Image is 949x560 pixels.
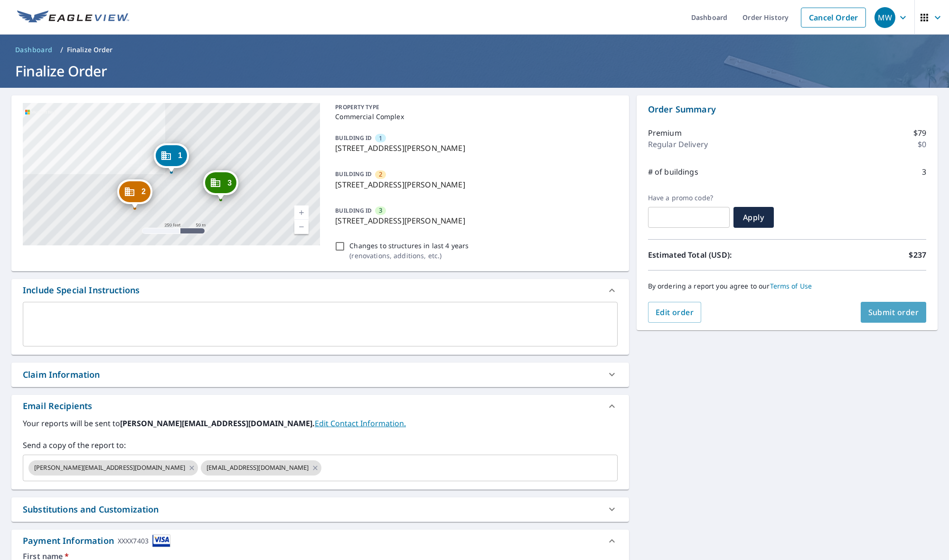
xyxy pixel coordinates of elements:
[17,10,129,25] img: EV Logo
[11,497,629,522] div: Substitutions and Customization
[120,418,315,429] b: [PERSON_NAME][EMAIL_ADDRESS][DOMAIN_NAME].
[11,42,56,57] a: Dashboard
[741,212,766,223] span: Apply
[335,206,372,215] p: BUILDING ID
[23,552,618,560] label: First name
[23,439,618,451] label: Send a copy of the report to:
[28,460,198,476] div: [PERSON_NAME][EMAIL_ADDRESS][DOMAIN_NAME]
[861,302,927,323] button: Submit order
[648,249,787,261] p: Estimated Total (USD):
[201,460,321,476] div: [EMAIL_ADDRESS][DOMAIN_NAME]
[154,143,189,173] div: Dropped pin, building 1, Commercial property, 6501 Woodward St Amarillo, TX 79106
[335,179,613,190] p: [STREET_ADDRESS][PERSON_NAME]
[178,152,182,159] span: 1
[335,112,613,121] p: Commercial Complex
[913,127,926,139] p: $79
[922,166,926,177] p: 3
[909,249,926,261] p: $237
[648,139,708,150] p: Regular Delivery
[23,368,100,381] div: Claim Information
[335,103,613,112] p: PROPERTY TYPE
[11,530,629,552] div: Payment InformationXXXX7403cardImage
[379,206,382,215] span: 3
[648,302,702,323] button: Edit order
[11,61,938,81] h1: Finalize Order
[60,44,63,56] li: /
[874,7,895,28] div: MW
[648,282,926,290] p: By ordering a report you agree to our
[315,418,406,429] a: EditContactInfo
[868,307,919,317] span: Submit order
[294,205,309,220] a: Current Level 17, Zoom In
[656,307,694,317] span: Edit order
[227,179,232,187] span: 3
[201,463,314,472] span: [EMAIL_ADDRESS][DOMAIN_NAME]
[15,45,53,55] span: Dashboard
[11,395,629,418] div: Email Recipients
[770,281,812,290] a: Terms of Use
[11,363,629,387] div: Claim Information
[117,179,152,209] div: Dropped pin, building 2, Commercial property, 6545 Woodward St Amarillo, TX 79106
[203,170,238,200] div: Dropped pin, building 3, Commercial property, 6501 Woodward St Amarillo, TX 79106
[67,45,113,55] p: Finalize Order
[648,127,682,139] p: Premium
[335,170,372,178] p: BUILDING ID
[23,418,618,429] label: Your reports will be sent to
[648,194,730,202] label: Have a promo code?
[23,503,159,516] div: Substitutions and Customization
[349,241,469,251] p: Changes to structures in last 4 years
[349,251,469,261] p: ( renovations, additions, etc. )
[379,134,382,143] span: 1
[335,142,613,154] p: [STREET_ADDRESS][PERSON_NAME]
[335,134,372,142] p: BUILDING ID
[118,534,149,547] div: XXXX7403
[11,279,629,302] div: Include Special Instructions
[733,207,774,228] button: Apply
[141,188,146,195] span: 2
[23,284,140,297] div: Include Special Instructions
[335,215,613,226] p: [STREET_ADDRESS][PERSON_NAME]
[152,534,170,547] img: cardImage
[23,400,92,412] div: Email Recipients
[294,220,309,234] a: Current Level 17, Zoom Out
[801,8,866,28] a: Cancel Order
[648,103,926,116] p: Order Summary
[648,166,698,177] p: # of buildings
[28,463,191,472] span: [PERSON_NAME][EMAIL_ADDRESS][DOMAIN_NAME]
[23,534,170,547] div: Payment Information
[379,170,382,179] span: 2
[11,42,938,57] nav: breadcrumb
[918,139,926,150] p: $0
